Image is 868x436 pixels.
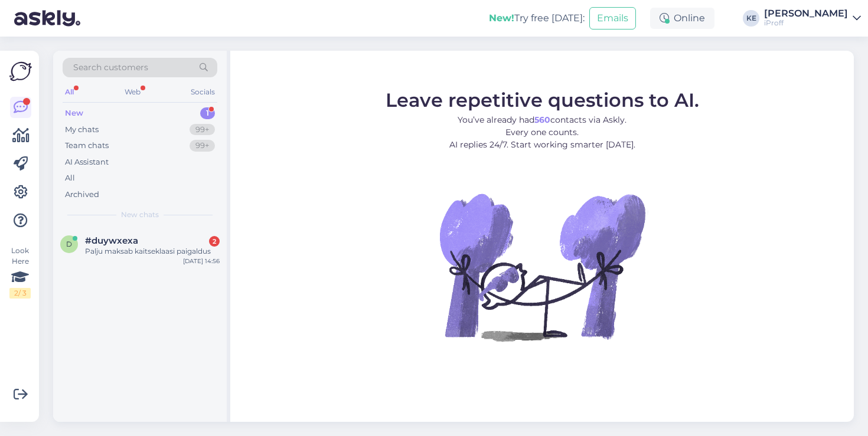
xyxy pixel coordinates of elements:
div: Web [122,84,143,100]
span: d [66,240,72,248]
span: New chats [121,209,159,220]
b: New! [489,12,514,24]
span: Leave repetitive questions to AI. [386,88,699,112]
img: No Chat active [436,160,648,373]
div: iProff [764,18,848,28]
div: All [63,84,76,100]
div: 99+ [190,124,215,136]
div: All [65,172,75,184]
a: [PERSON_NAME]iProff [764,9,861,28]
p: You’ve already had contacts via Askly. Every one counts. AI replies 24/7. Start working smarter [... [386,114,699,151]
div: 2 / 3 [9,288,31,299]
div: Online [650,8,714,29]
div: 99+ [190,140,215,152]
img: Askly Logo [9,60,32,83]
div: [PERSON_NAME] [764,9,848,18]
div: 1 [200,107,215,119]
div: My chats [65,124,99,136]
button: Emails [589,7,636,29]
b: 560 [534,114,550,125]
span: #duywxexa [85,235,138,246]
div: Socials [188,84,217,100]
div: Team chats [65,140,109,152]
div: Palju maksab kaitseklaasi paigaldus [85,246,220,257]
div: Archived [65,189,99,201]
div: [DATE] 14:56 [183,257,220,265]
div: AI Assistant [65,156,109,168]
div: New [65,107,83,119]
div: Look Here [9,245,31,299]
div: KE [743,10,759,27]
div: Try free [DATE]: [489,11,585,25]
span: Search customers [73,61,148,74]
div: 2 [209,236,220,247]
